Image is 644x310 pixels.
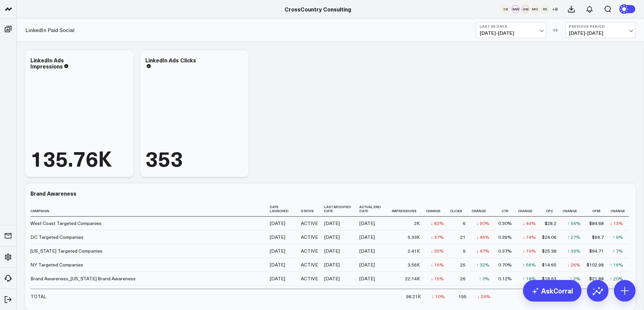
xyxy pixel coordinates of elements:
[301,201,324,217] th: Status
[301,275,318,282] div: ACTIVE
[589,275,604,282] div: $21.88
[498,261,512,268] div: 0.70%
[523,261,536,268] div: ↑ 56%
[458,293,467,300] div: 195
[145,56,196,64] div: LinkedIn Ads Clicks
[30,220,101,227] div: West Coast Targeted Companies
[589,248,604,254] div: $94.71
[30,261,83,268] div: NY Targeted Companies
[270,201,301,217] th: Date Launched
[550,28,562,32] div: VS
[472,201,496,217] th: Change
[476,261,490,268] div: ↑ 32%
[592,234,604,241] div: $94.7
[476,248,490,254] div: ↓ 47%
[480,24,543,28] b: Last 30 Days
[498,220,512,227] div: 0.30%
[270,234,285,241] div: [DATE]
[610,220,623,227] div: ↓ 13%
[610,261,623,268] div: ↑ 16%
[324,220,340,227] div: [DATE]
[408,261,420,268] div: 3.56K
[613,248,623,254] div: ↑ 7%
[479,275,490,282] div: ↑ 0%
[426,201,450,217] th: Change
[431,248,444,254] div: ↓ 35%
[432,293,445,300] div: ↓ 10%
[145,147,183,168] div: 353
[545,220,556,227] div: $28.2
[569,30,632,36] span: [DATE] - [DATE]
[610,201,629,217] th: Change
[301,220,318,227] div: ACTIVE
[476,234,490,241] div: ↓ 46%
[324,201,360,217] th: Last Modified Date
[359,220,375,227] div: [DATE]
[460,275,466,282] div: 26
[476,220,490,227] div: ↓ 90%
[301,234,318,241] div: ACTIVE
[563,201,587,217] th: Change
[480,30,543,36] span: [DATE] - [DATE]
[324,261,340,268] div: [DATE]
[542,261,556,268] div: $14.65
[408,248,420,254] div: 2.41K
[25,26,74,34] a: LinkedIn Paid Social
[460,261,466,268] div: 25
[570,275,580,282] div: ↑ 2%
[408,234,420,241] div: 5.33K
[392,201,426,217] th: Impressions
[324,248,340,254] div: [DATE]
[30,248,102,254] div: [US_STATE] Targeted Companies
[587,201,610,217] th: Cpm
[523,280,581,302] a: AskCorral
[531,5,539,13] div: MO
[285,5,351,13] a: CrossCountry Consulting
[359,234,375,241] div: [DATE]
[463,220,466,227] div: 6
[414,220,420,227] div: 2K
[567,234,580,241] div: ↑ 27%
[301,248,318,254] div: ACTIVE
[523,248,536,254] div: ↓ 19%
[30,56,64,70] div: LinkedIn Ads Impressions
[476,22,546,38] button: Last 30 Days[DATE]-[DATE]
[477,293,491,300] div: ↓ 24%
[30,275,136,282] div: Brand Awareness_[US_STATE] Brand Awareness
[610,275,623,282] div: ↑ 20%
[567,248,580,254] div: ↑ 33%
[567,220,580,227] div: ↑ 54%
[431,275,444,282] div: ↓ 15%
[511,5,520,13] div: MW
[498,275,512,282] div: 0.12%
[270,220,285,227] div: [DATE]
[460,234,466,241] div: 21
[30,293,46,300] div: TOTAL
[589,220,604,227] div: $84.68
[324,234,340,241] div: [DATE]
[498,234,512,241] div: 0.39%
[463,248,466,254] div: 9
[523,234,536,241] div: ↓ 14%
[541,5,549,13] div: RE
[450,201,472,217] th: Clicks
[30,190,76,197] div: Brand Awareness
[498,248,512,254] div: 0.37%
[613,234,623,241] div: ↑ 9%
[542,248,556,254] div: $25.38
[270,248,285,254] div: [DATE]
[406,293,421,300] div: 98.21K
[569,24,632,28] b: Previous Period
[431,261,444,268] div: ↓ 16%
[542,275,556,282] div: $18.63
[565,22,636,38] button: Previous Period[DATE]-[DATE]
[431,220,444,227] div: ↓ 82%
[359,201,392,217] th: Actual End Date
[551,5,559,13] button: +8
[30,147,112,168] div: 135.76K
[496,201,518,217] th: Ctr
[270,261,285,268] div: [DATE]
[359,248,375,254] div: [DATE]
[301,261,318,268] div: ACTIVE
[359,261,375,268] div: [DATE]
